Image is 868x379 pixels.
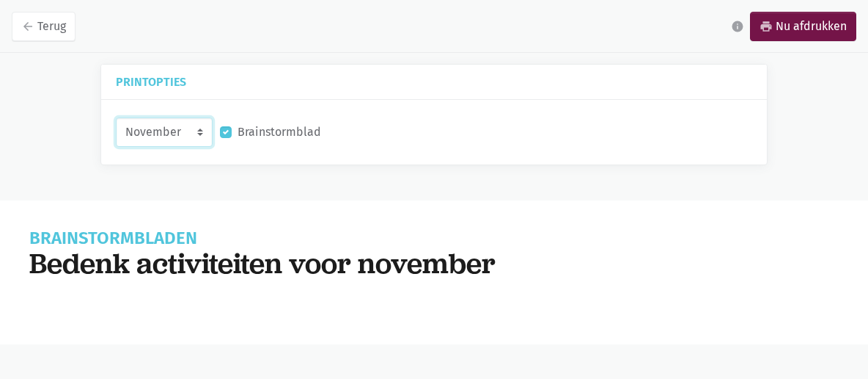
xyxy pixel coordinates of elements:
[759,20,773,33] i: print
[21,20,34,33] i: arrow_back
[12,12,76,41] a: arrow_backTerug
[116,76,752,87] h5: Printopties
[750,12,856,41] a: printNu afdrukken
[731,20,744,33] i: info
[238,123,321,142] label: Brainstormblad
